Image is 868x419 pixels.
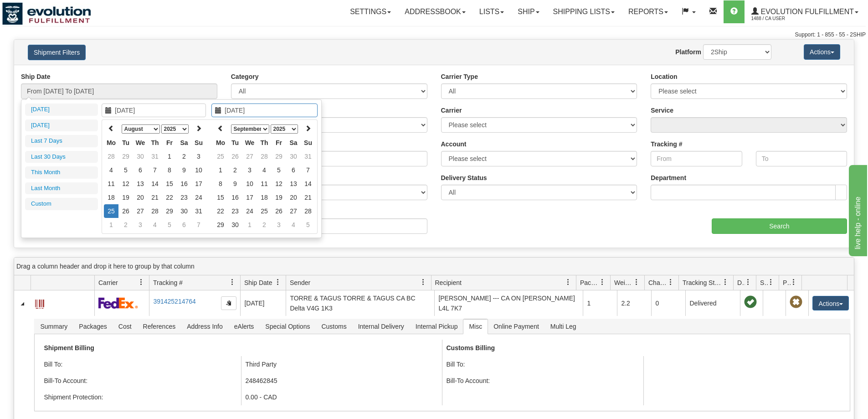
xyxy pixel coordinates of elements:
a: Collapse [18,299,27,308]
label: Service [651,106,673,115]
td: 8 [162,163,177,177]
td: 31 [191,204,206,218]
span: Pickup Not Assigned [790,296,802,309]
li: Last 30 Days [25,151,98,163]
td: 6 [177,218,191,232]
td: 4 [257,163,272,177]
span: Third Party [245,361,276,368]
a: Shipment Issues filter column settings [763,274,779,290]
td: 20 [133,191,148,204]
a: Label [35,295,44,310]
a: Tracking Status filter column settings [718,274,733,290]
td: 10 [242,177,257,191]
td: 13 [286,177,301,191]
span: eAlerts [229,319,260,334]
td: 29 [118,150,133,163]
th: Mo [213,136,228,150]
img: logo1488.jpg [2,2,91,25]
td: [DATE] [240,290,286,316]
span: Internal Delivery [353,319,410,334]
td: 24 [242,204,257,218]
td: 20 [286,191,301,204]
td: 12 [272,177,286,191]
span: 1488 / CA User [751,14,820,23]
a: Ship [511,0,546,23]
td: 25 [213,150,228,163]
td: 4 [148,218,162,232]
div: grid grouping header [14,258,854,275]
li: [DATE] [25,119,98,132]
td: 3 [133,218,148,232]
span: Address Info [181,319,228,334]
th: Tu [228,136,242,150]
td: 19 [272,191,286,204]
td: 8 [213,177,228,191]
th: Th [148,136,162,150]
span: Online Payment [488,319,544,334]
td: 14 [301,177,315,191]
td: [PERSON_NAME] --- CA ON [PERSON_NAME] L4L 7K7 [434,290,583,316]
a: Ship Date filter column settings [270,274,286,290]
th: Sa [177,136,191,150]
td: 1 [162,150,177,163]
td: 9 [177,163,191,177]
button: Shipment Filters [28,45,86,60]
td: 15 [213,191,228,204]
span: Cost [113,319,137,334]
a: Sender filter column settings [416,274,431,290]
td: 29 [213,218,228,232]
label: Tracking # [651,140,682,149]
th: Th [257,136,272,150]
td: 23 [177,191,191,204]
span: Special Options [260,319,315,334]
label: Carrier Type [441,72,478,81]
span: Weight [614,278,633,287]
label: Account [441,140,467,149]
td: 1 [583,290,617,316]
a: Pickup Status filter column settings [786,274,801,290]
td: 248462845 [241,372,442,389]
td: 22 [162,191,177,204]
td: 30 [228,218,242,232]
a: Shipping lists [546,0,621,23]
th: Fr [162,136,177,150]
a: Settings [343,0,398,23]
input: Search [712,218,847,234]
td: 25 [104,204,118,218]
a: Addressbook [398,0,473,23]
label: Carrier [441,106,462,115]
th: Sa [286,136,301,150]
a: Recipient filter column settings [560,274,576,290]
div: live help - online [7,5,84,16]
td: 16 [177,177,191,191]
td: 13 [133,177,148,191]
a: Lists [473,0,511,23]
td: 31 [148,150,162,163]
span: Packages [580,278,599,287]
button: Actions [812,296,849,310]
td: 26 [118,204,133,218]
td: 21 [148,191,162,204]
td: 2.2 [617,290,651,316]
li: [DATE] [25,103,98,116]
td: 3 [191,150,206,163]
td: 23 [228,204,242,218]
td: 31 [301,150,315,163]
th: Su [301,136,315,150]
span: Packages [73,319,112,334]
td: 26 [272,204,286,218]
td: 22 [213,204,228,218]
td: 0.00 - CAD [241,389,442,405]
td: 5 [301,218,315,232]
td: 21 [301,191,315,204]
span: Delivery Status [737,278,745,287]
label: Delivery Status [441,173,487,182]
td: 9 [228,177,242,191]
td: 28 [301,204,315,218]
button: Copy to clipboard [221,296,236,310]
td: 30 [286,150,301,163]
td: Shipment Protection: [40,389,241,405]
label: Department [651,173,686,182]
input: From [651,151,742,166]
a: Evolution Fulfillment 1488 / CA User [745,0,865,23]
